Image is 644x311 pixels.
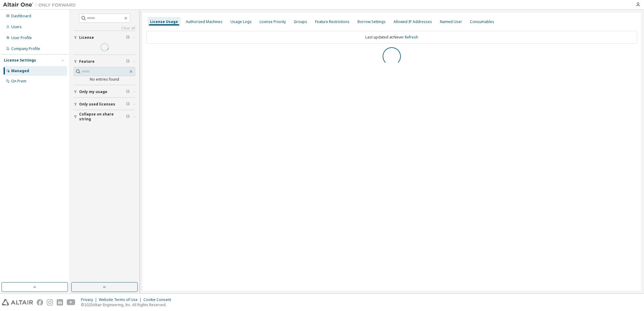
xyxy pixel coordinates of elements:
span: Clear filter [126,59,130,64]
img: Altair One [3,2,79,8]
button: Only my usage [74,85,135,99]
img: facebook.svg [37,299,43,306]
button: Collapse on share string [74,110,135,123]
div: Users [11,25,22,29]
div: Consumables [470,19,494,24]
div: Company Profile [11,46,40,51]
span: Only used licenses [79,102,115,107]
div: Named User [440,19,462,24]
a: Clear all [74,26,135,31]
div: Groups [294,19,307,24]
img: linkedin.svg [57,299,63,306]
span: Clear filter [126,35,130,40]
div: License Settings [4,58,36,63]
a: Refresh [405,35,418,40]
div: User Profile [11,35,32,40]
div: Dashboard [11,14,31,18]
div: Borrow Settings [357,19,386,24]
div: Privacy [81,297,99,302]
img: altair_logo.svg [2,299,33,306]
div: Cookie Consent [143,297,175,302]
button: Feature [74,55,135,68]
button: License [74,31,135,44]
span: Clear filter [126,89,130,94]
div: Managed [11,69,29,73]
div: Authorized Machines [186,19,223,24]
button: Only used licenses [74,98,135,111]
img: instagram.svg [47,299,53,306]
img: youtube.svg [67,299,75,306]
span: Only my usage [79,89,107,94]
div: No entries found [74,77,135,82]
div: Last updated at: Never [146,31,637,44]
p: © 2025 Altair Engineering, Inc. All Rights Reserved. [81,302,175,307]
div: Website Terms of Use [99,297,143,302]
span: License [79,35,94,40]
div: License Priority [260,19,286,24]
div: Feature Restrictions [315,19,350,24]
span: Clear filter [126,102,130,107]
span: Clear filter [126,114,130,119]
div: On Prem [11,79,26,84]
div: Usage Logs [230,19,252,24]
span: Collapse on share string [79,112,126,122]
div: Allowed IP Addresses [394,19,432,24]
div: License Usage [150,19,178,24]
span: Feature [79,59,95,64]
